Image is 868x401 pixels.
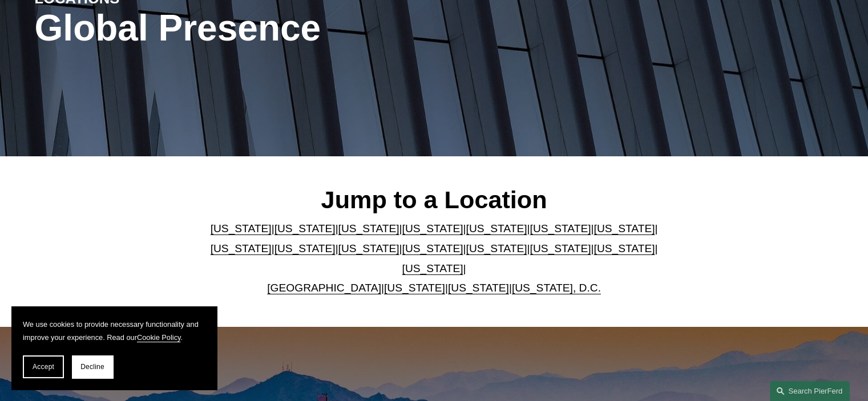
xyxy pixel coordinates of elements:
a: [US_STATE] [274,242,336,254]
a: [US_STATE] [402,222,463,234]
a: Search this site [770,381,850,401]
a: Cookie Policy [137,333,181,342]
a: [US_STATE] [530,222,591,234]
a: [US_STATE] [594,222,655,234]
p: | | | | | | | | | | | | | | | | | | [201,219,667,298]
h1: Global Presence [35,7,567,49]
a: [US_STATE] [211,222,272,234]
a: [US_STATE] [466,222,527,234]
h2: Jump to a Location [201,185,667,214]
span: Accept [33,363,54,371]
a: [US_STATE] [402,262,463,274]
a: [GEOGRAPHIC_DATA] [267,282,381,294]
a: [US_STATE] [338,222,399,234]
a: [US_STATE] [384,282,445,294]
a: [US_STATE] [211,242,272,254]
a: [US_STATE] [530,242,591,254]
a: [US_STATE] [338,242,399,254]
a: [US_STATE] [274,222,336,234]
a: [US_STATE] [448,282,509,294]
a: [US_STATE] [402,242,463,254]
a: [US_STATE] [594,242,655,254]
button: Decline [72,355,113,378]
section: Cookie banner [11,306,217,390]
span: Decline [80,363,104,371]
a: [US_STATE] [466,242,527,254]
button: Accept [23,355,64,378]
p: We use cookies to provide necessary functionality and improve your experience. Read our . [23,318,205,344]
a: [US_STATE], D.C. [512,282,601,294]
